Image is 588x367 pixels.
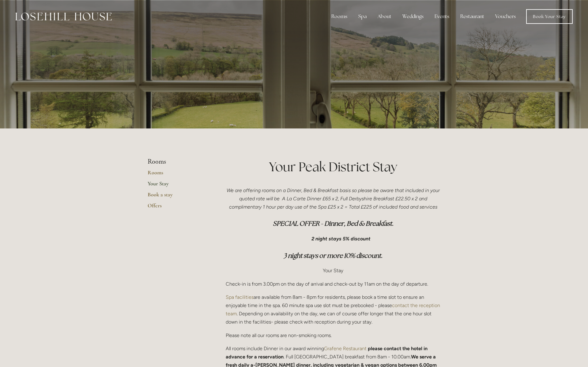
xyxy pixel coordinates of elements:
[373,10,396,23] div: About
[227,187,441,210] em: We are offering rooms on a Dinner, Bed & Breakfast basis so please be aware that included in your...
[284,251,383,260] em: 3 night stays or more 10% discount.
[311,236,371,242] em: 2 night stays 5% discount
[273,219,394,228] em: SPECIAL OFFER - Dinner, Bed & Breakfast.
[398,10,428,23] div: Weddings
[148,158,206,166] li: Rooms
[226,158,440,176] h1: Your Peak District Stay
[526,9,573,24] a: Book Your Stay
[148,169,206,180] a: Rooms
[226,266,440,275] p: Your Stay
[324,346,367,351] a: Grafene Restaurant
[226,331,440,339] p: Please note all our rooms are non-smoking rooms.
[353,10,371,23] div: Spa
[490,10,521,23] a: Vouchers
[148,191,206,202] a: Book a stay
[148,180,206,191] a: Your Stay
[226,280,440,288] p: Check-in is from 3.00pm on the day of arrival and check-out by 11am on the day of departure.
[326,10,352,23] div: Rooms
[226,294,254,300] a: Spa facilities
[455,10,489,23] div: Restaurant
[430,10,454,23] div: Events
[148,202,206,213] a: Offers
[226,293,440,326] p: are available from 8am - 8pm for residents, please book a time slot to ensure an enjoyable time i...
[15,13,112,20] img: Losehill House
